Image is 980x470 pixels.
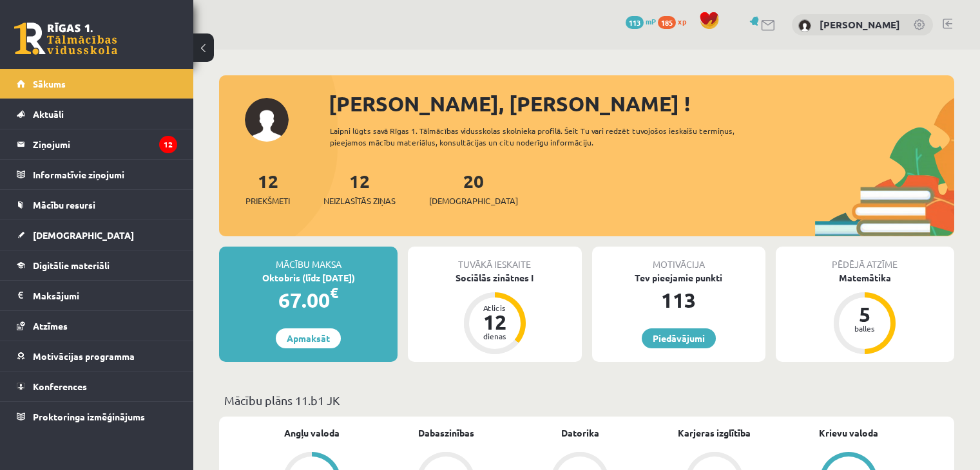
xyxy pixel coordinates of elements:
div: Matemātika [776,271,954,285]
div: Mācību maksa [219,247,398,271]
span: 113 [626,16,644,29]
a: [DEMOGRAPHIC_DATA] [17,220,177,250]
a: Krievu valoda [819,426,878,440]
div: Pēdējā atzīme [776,247,954,271]
a: Proktoringa izmēģinājums [17,402,177,431]
a: Sākums [17,69,177,99]
span: Motivācijas programma [33,350,135,362]
i: 12 [159,136,177,153]
a: Angļu valoda [284,426,340,440]
a: Konferences [17,371,177,401]
a: 113 mP [626,16,656,26]
span: Digitālie materiāli [33,259,110,271]
legend: Ziņojumi [33,129,177,159]
div: Laipni lūgts savā Rīgas 1. Tālmācības vidusskolas skolnieka profilā. Šeit Tu vari redzēt tuvojošo... [330,125,771,148]
a: Piedāvājumi [642,328,716,348]
span: Proktoringa izmēģinājums [33,411,145,422]
a: 12Neizlasītās ziņas [323,169,396,207]
a: Informatīvie ziņojumi [17,160,177,189]
a: Ziņojumi12 [17,129,177,159]
a: Matemātika 5 balles [776,271,954,356]
a: 20[DEMOGRAPHIC_DATA] [429,169,518,207]
span: [DEMOGRAPHIC_DATA] [429,194,518,207]
a: Aktuāli [17,99,177,129]
a: Atzīmes [17,311,177,341]
a: Mācību resursi [17,190,177,220]
a: Rīgas 1. Tālmācības vidusskola [14,23,117,55]
a: Dabaszinības [418,426,474,440]
div: Atlicis [476,304,514,312]
a: Digitālie materiāli [17,250,177,280]
span: € [330,283,338,302]
a: Motivācijas programma [17,341,177,371]
legend: Informatīvie ziņojumi [33,160,177,189]
a: [PERSON_NAME] [820,18,900,31]
a: Maksājumi [17,281,177,310]
a: Apmaksāt [276,328,341,348]
div: balles [845,324,884,332]
a: 12Priekšmeti [245,169,290,207]
a: Datorika [561,426,599,440]
div: Sociālās zinātnes I [408,271,581,285]
span: Aktuāli [33,108,64,120]
div: Tev pieejamie punkti [592,271,765,285]
span: mP [646,16,656,26]
span: Neizlasītās ziņas [323,194,396,207]
span: 185 [658,16,676,29]
p: Mācību plāns 11.b1 JK [224,391,949,409]
div: 67.00 [219,285,398,315]
a: 185 xp [658,16,693,26]
span: [DEMOGRAPHIC_DATA] [33,229,134,241]
div: dienas [476,332,514,340]
div: 12 [476,312,514,332]
div: [PERSON_NAME], [PERSON_NAME] ! [329,88,954,119]
div: Tuvākā ieskaite [408,247,581,271]
a: Karjeras izglītība [678,426,751,440]
div: 5 [845,304,884,324]
div: Motivācija [592,247,765,271]
span: Mācību resursi [33,199,95,211]
div: Oktobris (līdz [DATE]) [219,271,398,285]
span: Atzīmes [33,320,68,332]
span: Sākums [33,78,66,89]
span: Konferences [33,381,87,392]
span: Priekšmeti [245,194,290,207]
a: Sociālās zinātnes I Atlicis 12 dienas [408,271,581,356]
div: 113 [592,285,765,315]
img: Alvis Buģis [798,19,811,32]
span: xp [678,16,686,26]
legend: Maksājumi [33,281,177,310]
